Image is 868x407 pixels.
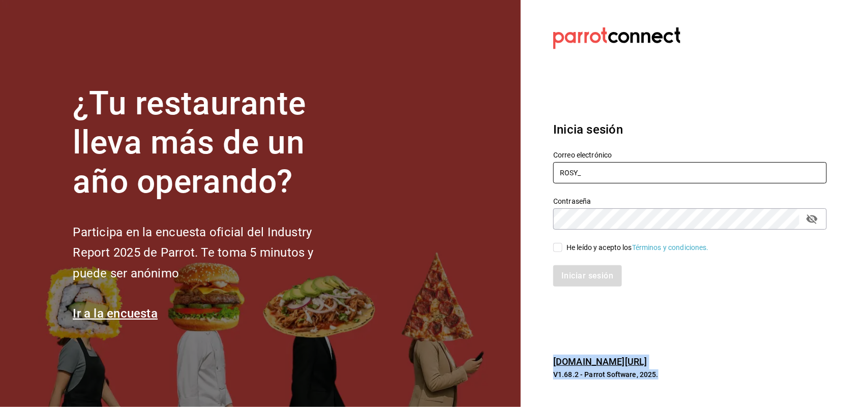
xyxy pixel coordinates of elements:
[553,152,827,159] label: Correo electrónico
[553,198,827,205] label: Contraseña
[73,84,347,201] h1: ¿Tu restaurante lleva más de un año operando?
[632,243,709,252] a: Términos y condiciones.
[73,306,158,321] a: Ir a la encuesta
[73,222,347,284] h2: Participa en la encuesta oficial del Industry Report 2025 de Parrot. Te toma 5 minutos y puede se...
[553,369,827,380] p: V1.68.2 - Parrot Software, 2025.
[566,242,709,253] div: He leído y acepto los
[803,210,821,228] button: passwordField
[553,356,647,367] a: [DOMAIN_NAME][URL]
[553,120,827,139] h3: Inicia sesión
[553,162,827,183] input: Ingresa tu correo electrónico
